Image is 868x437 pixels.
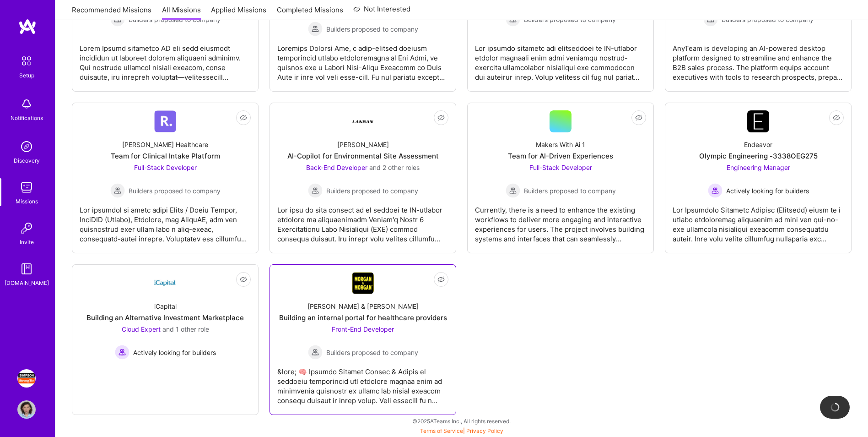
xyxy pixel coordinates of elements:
[308,22,323,36] img: Builders proposed to company
[475,36,646,82] div: Lor ipsumdo sitametc adi elitseddoei te IN-utlabor etdolor magnaali enim admi veniamqu nostrud-ex...
[154,110,176,132] img: Company Logo
[11,113,43,123] div: Notifications
[86,313,244,322] div: Building an Alternative Investment Marketplace
[466,427,503,434] a: Privacy Policy
[673,198,844,244] div: Lor Ipsumdolo Sitametc Adipisc (Elitsedd) eiusm te i utlabo etdoloremag aliquaenim ad mini ven qu...
[277,110,448,246] a: Company Logo[PERSON_NAME]AI-Copilot for Environmental Site AssessmentBack-End Developer and 2 oth...
[154,272,176,294] img: Company Logo
[17,95,36,113] img: bell
[726,186,809,196] span: Actively looking for builders
[727,164,790,171] span: Engineering Manager
[72,5,151,20] a: Recommended Missions
[17,178,36,197] img: teamwork
[475,110,646,246] a: Makers With Ai 1Team for AI-Driven ExperiencesFull-Stack Developer Builders proposed to companyBu...
[134,164,197,171] span: Full-Stack Developer
[5,278,49,288] div: [DOMAIN_NAME]
[326,348,418,357] span: Builders proposed to company
[352,272,374,294] img: Company Logo
[15,369,38,388] a: Simpson Strong-Tie: Full-stack engineering team for Platform
[830,403,840,412] img: loading
[19,71,34,80] div: Setup
[17,400,36,419] img: User Avatar
[833,114,840,121] i: icon EyeClosed
[673,36,844,82] div: AnyTeam is developing an AI-powered desktop platform designed to streamline and enhance the B2B s...
[80,198,251,244] div: Lor ipsumdol si ametc adipi Elits / Doeiu Tempor, InciDID (Utlabo), Etdolore, mag AliquAE, adm ve...
[162,325,209,333] span: and 1 other role
[277,36,448,82] div: Loremips Dolorsi Ame, c adip-elitsed doeiusm temporincid utlabo etdoloremagna al Eni Admi, ve qui...
[673,110,844,246] a: Company LogoEndeavorOlympic Engineering -3338OEG275Engineering Manager Actively looking for build...
[536,140,585,149] div: Makers With Ai 1
[506,183,520,198] img: Builders proposed to company
[437,276,445,283] i: icon EyeClosed
[420,427,503,434] span: |
[111,151,220,161] div: Team for Clinical Intake Platform
[240,276,247,283] i: icon EyeClosed
[17,219,36,237] img: Invite
[122,325,161,333] span: Cloud Expert
[15,400,38,419] a: User Avatar
[744,140,772,149] div: Endeavor
[55,410,868,432] div: © 2025 ATeams Inc., All rights reserved.
[14,156,40,165] div: Discovery
[308,183,323,198] img: Builders proposed to company
[708,183,722,198] img: Actively looking for builders
[420,427,463,434] a: Terms of Service
[277,5,343,20] a: Completed Missions
[529,164,592,171] span: Full-Stack Developer
[326,186,418,196] span: Builders proposed to company
[20,237,34,247] div: Invite
[524,186,616,196] span: Builders proposed to company
[699,151,818,161] div: Olympic Engineering -3338OEG275
[154,301,177,311] div: iCapital
[279,313,447,322] div: Building an internal portal for healthcare providers
[353,4,410,20] a: Not Interested
[129,186,221,196] span: Builders proposed to company
[307,301,419,311] div: [PERSON_NAME] & [PERSON_NAME]
[162,5,201,20] a: All Missions
[240,114,247,121] i: icon EyeClosed
[80,272,251,407] a: Company LogoiCapitalBuilding an Alternative Investment MarketplaceCloud Expert and 1 other roleAc...
[287,151,439,161] div: AI-Copilot for Environmental Site Assessment
[17,137,36,156] img: discovery
[17,51,36,71] img: setup
[352,110,374,132] img: Company Logo
[133,348,216,357] span: Actively looking for builders
[369,164,420,171] span: and 2 other roles
[211,5,266,20] a: Applied Missions
[17,369,36,388] img: Simpson Strong-Tie: Full-stack engineering team for Platform
[277,198,448,244] div: Lor ipsu do sita consect ad el seddoei te IN-utlabor etdolore ma aliquaenimadm Veniam'q Nostr 6 E...
[80,110,251,246] a: Company Logo[PERSON_NAME] HealthcareTeam for Clinical Intake PlatformFull-Stack Developer Builder...
[475,198,646,244] div: Currently, there is a need to enhance the existing workflows to deliver more engaging and interac...
[308,345,323,360] img: Builders proposed to company
[80,36,251,82] div: Lorem Ipsumd sitametco AD eli sedd eiusmodt incididun ut laboreet dolorem aliquaeni adminimv. Qui...
[332,325,394,333] span: Front-End Developer
[326,24,418,34] span: Builders proposed to company
[122,140,208,149] div: [PERSON_NAME] Healthcare
[110,183,125,198] img: Builders proposed to company
[508,151,613,161] div: Team for AI-Driven Experiences
[17,260,36,278] img: guide book
[277,272,448,407] a: Company Logo[PERSON_NAME] & [PERSON_NAME]Building an internal portal for healthcare providersFron...
[337,140,389,149] div: [PERSON_NAME]
[18,18,37,35] img: logo
[16,197,38,206] div: Missions
[437,114,445,121] i: icon EyeClosed
[115,345,129,360] img: Actively looking for builders
[635,114,642,121] i: icon EyeClosed
[306,164,367,171] span: Back-End Developer
[277,360,448,405] div: &lore; 🧠 Ipsumdo Sitamet Consec & Adipis el seddoeiu temporincid utl etdolore magnaa enim ad mini...
[747,110,769,132] img: Company Logo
